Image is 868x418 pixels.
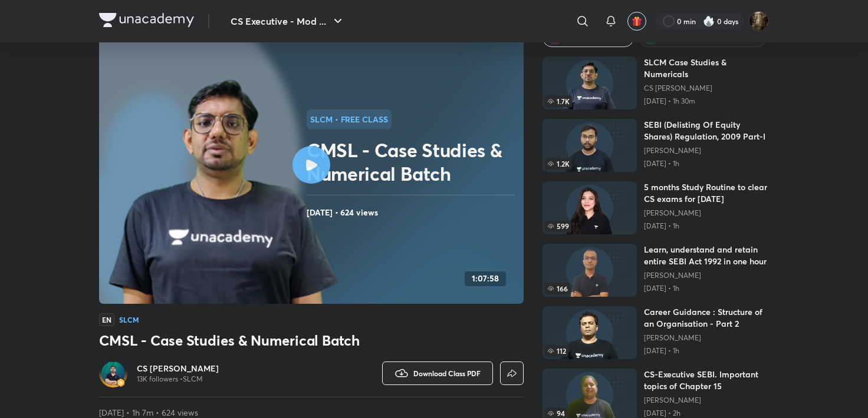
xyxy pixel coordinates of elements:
[101,361,125,385] img: Avatar
[99,313,114,326] span: EN
[644,333,769,343] a: [PERSON_NAME]
[644,396,769,405] a: [PERSON_NAME]
[307,138,519,185] h2: CMSL - Case Studies & Numerical Batch
[703,15,715,27] img: streak
[644,271,769,280] a: [PERSON_NAME]
[223,9,352,33] button: CS Executive - Mod ...
[627,12,646,31] button: avatar
[117,379,125,387] img: badge
[413,369,481,378] span: Download Class PDF
[644,146,769,155] a: [PERSON_NAME]
[644,57,769,80] h6: SLCM Case Studies & Numericals
[644,346,769,356] p: [DATE] • 1h
[644,208,769,218] a: [PERSON_NAME]
[99,13,194,30] a: Company Logo
[644,244,769,267] h6: Learn, understand and retain entire SEBI Act 1992 in one hour
[137,363,219,374] a: CS [PERSON_NAME]
[644,306,769,330] h6: Career Guidance : Structure of an Organisation - Part 2
[382,361,493,385] button: Download Class PDF
[99,359,127,387] a: Avatarbadge
[749,11,769,31] img: Bidita Banik
[472,274,499,284] h4: 1:07:58
[644,181,769,205] h6: 5 months Study Routine to clear CS exams for [DATE]
[119,316,139,323] h4: SLCM
[545,345,568,357] span: 112
[644,119,769,142] h6: SEBI (Delisting Of Equity Shares) Regulation, 2009 Part-I
[644,409,769,418] p: [DATE] • 2h
[545,220,571,232] span: 599
[632,16,642,26] img: avatar
[644,159,769,168] p: [DATE] • 1h
[644,221,769,231] p: [DATE] • 1h
[644,284,769,293] p: [DATE] • 1h
[644,97,769,106] p: [DATE] • 1h 30m
[545,283,570,294] span: 166
[99,13,194,27] img: Company Logo
[99,331,524,350] h3: CMSL - Case Studies & Numerical Batch
[137,374,219,384] p: 13K followers • SLCM
[545,95,572,107] span: 1.7K
[307,205,519,220] h4: [DATE] • 624 views
[644,369,769,392] h6: CS-Executive SEBI. Important topics of Chapter 15
[545,158,572,170] span: 1.2K
[644,84,769,93] a: CS [PERSON_NAME]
